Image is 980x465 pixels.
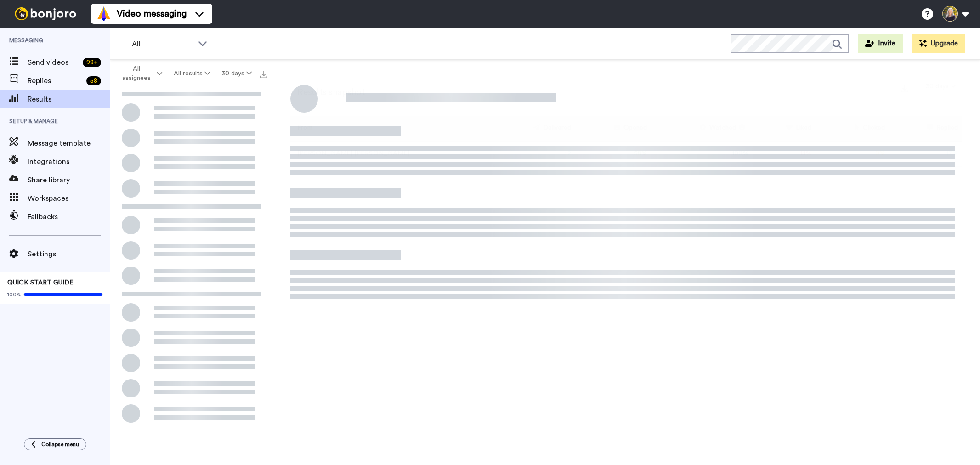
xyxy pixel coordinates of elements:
[290,87,365,97] h2: Results snapshot
[920,78,962,95] button: 30 days
[11,7,80,20] img: bj-logo-header-white.svg
[83,58,101,67] div: 99 +
[28,94,110,105] span: Results
[41,441,79,448] span: Collapse menu
[112,61,168,86] button: All assignees
[132,39,193,50] span: All
[257,67,270,80] button: Export all results that match these filters now.
[118,64,155,83] span: All assignees
[889,141,962,166] td: 17 %
[815,141,889,166] td: 0 %
[889,116,962,141] th: Replied
[168,65,216,82] button: All results
[651,141,752,166] td: 100 %
[28,249,110,260] span: Settings
[575,141,651,166] td: 58 %
[28,193,110,204] span: Workspaces
[215,65,257,82] button: 30 days
[752,116,815,141] th: Liked
[651,116,752,141] th: Watched
[28,57,79,68] span: Send videos
[290,141,491,166] td: [PERSON_NAME] [PERSON_NAME]
[28,75,83,86] span: Replies
[260,71,267,78] img: export.svg
[28,211,110,222] span: Fallbacks
[7,291,22,298] span: 100%
[901,85,908,92] img: export.svg
[28,138,110,149] span: Message template
[575,116,651,141] th: Opened
[752,141,815,166] td: 14 %
[491,116,575,141] th: Delivered
[912,34,965,53] button: Upgrade
[28,175,110,186] span: Share library
[86,76,101,85] div: 58
[290,116,491,141] th: From
[96,6,111,21] img: vm-color.svg
[491,141,575,166] td: 12
[7,279,74,286] span: QUICK START GUIDE
[858,34,903,53] button: Invite
[815,116,889,141] th: Clicked
[117,7,187,20] span: Video messaging
[898,81,911,95] button: Export a summary of each team member’s results that match this filter now.
[24,438,86,450] button: Collapse menu
[28,156,110,167] span: Integrations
